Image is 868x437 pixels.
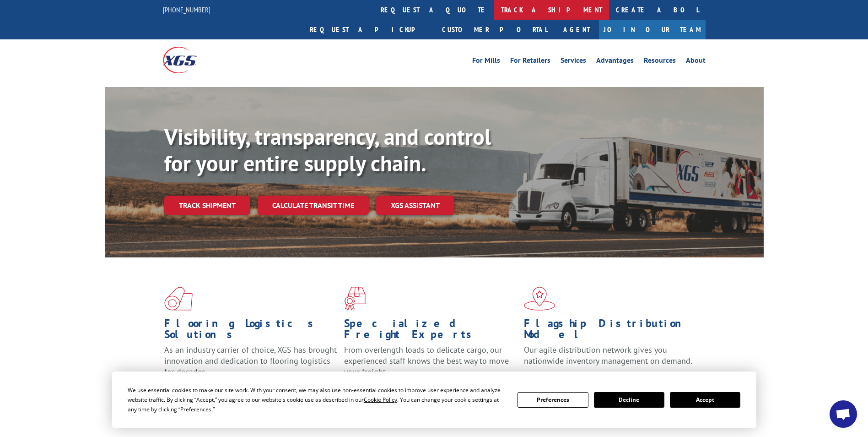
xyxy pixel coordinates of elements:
button: Decline [594,392,664,408]
a: Track shipment [164,196,250,215]
a: Calculate transit time [258,196,369,215]
span: As an industry carrier of choice, XGS has brought innovation and dedication to flooring logistics... [164,344,337,377]
div: We use essential cookies to make our site work. With your consent, we may also use non-essential ... [128,385,507,414]
img: xgs-icon-total-supply-chain-intelligence-red [164,287,193,311]
h1: Flooring Logistics Solutions [164,318,337,344]
button: Accept [670,392,740,408]
a: Advantages [596,57,634,67]
a: Request a pickup [303,20,435,39]
a: Join Our Team [599,20,706,39]
img: xgs-icon-focused-on-flooring-red [344,287,366,311]
a: XGS ASSISTANT [376,196,454,215]
a: About [686,57,706,67]
a: For Retailers [510,57,550,67]
button: Preferences [518,392,588,408]
p: From overlength loads to delicate cargo, our experienced staff knows the best way to move your fr... [344,344,517,385]
a: Services [561,57,586,67]
a: For Mills [472,57,500,67]
a: Agent [554,20,599,39]
h1: Specialized Freight Experts [344,318,517,344]
b: Visibility, transparency, and control for your entire supply chain. [164,122,491,177]
span: Our agile distribution network gives you nationwide inventory management on demand. [524,344,692,366]
a: [PHONE_NUMBER] [163,5,210,14]
div: Cookie Consent Prompt [112,371,756,428]
span: Preferences [180,405,211,413]
h1: Flagship Distribution Model [524,318,697,344]
span: Cookie Policy [364,396,397,404]
img: xgs-icon-flagship-distribution-model-red [524,287,555,311]
a: Resources [644,57,676,67]
a: Customer Portal [435,20,554,39]
div: Open chat [830,400,857,428]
